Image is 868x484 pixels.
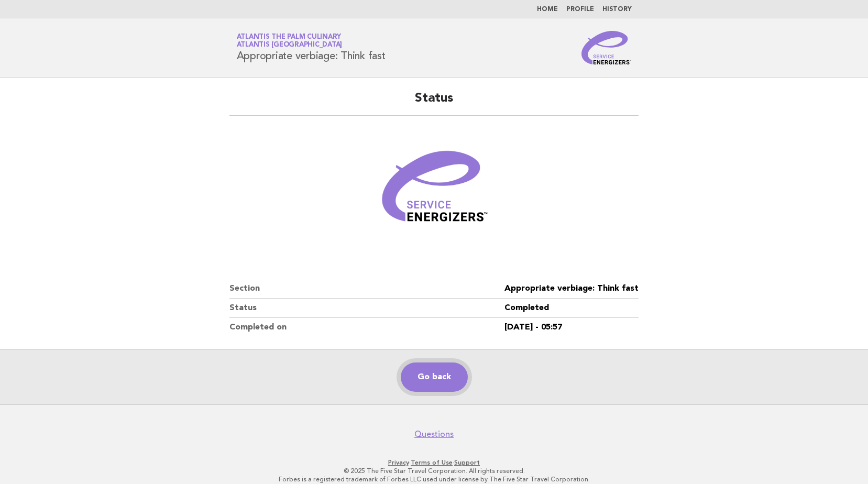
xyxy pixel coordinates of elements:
[504,318,639,337] dd: [DATE] - 05:57
[237,34,343,48] a: Atlantis The Palm CulinaryAtlantis [GEOGRAPHIC_DATA]
[581,31,632,64] img: Service Energizers
[411,459,453,466] a: Terms of Use
[566,6,594,13] a: Profile
[602,6,632,13] a: History
[454,459,480,466] a: Support
[237,34,386,61] h1: Appropriate verbiage: Think fast
[229,299,504,318] dt: Status
[504,279,639,299] dd: Appropriate verbiage: Think fast
[388,459,409,466] a: Privacy
[114,458,755,467] p: · ·
[229,318,504,337] dt: Completed on
[237,42,343,49] span: Atlantis [GEOGRAPHIC_DATA]
[371,128,497,254] img: Verified
[229,279,504,299] dt: Section
[504,299,639,318] dd: Completed
[114,475,755,483] p: Forbes is a registered trademark of Forbes LLC used under license by The Five Star Travel Corpora...
[537,6,558,13] a: Home
[414,429,454,439] a: Questions
[114,467,755,475] p: © 2025 The Five Star Travel Corporation. All rights reserved.
[401,362,468,392] a: Go back
[229,90,639,116] h2: Status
